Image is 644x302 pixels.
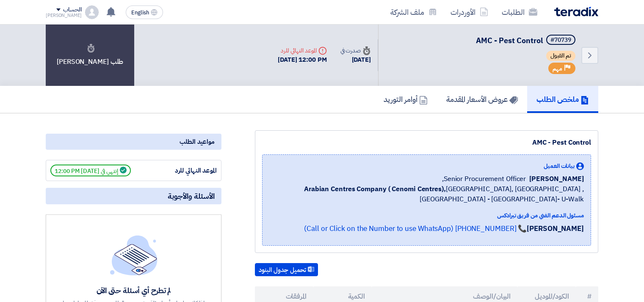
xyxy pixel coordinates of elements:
[168,191,215,201] span: الأسئلة والأجوبة
[110,235,158,275] img: empty_state_list.svg
[278,55,327,65] div: [DATE] 12:00 PM
[495,2,544,22] a: الطلبات
[278,46,327,55] div: الموعد النهائي للرد
[340,55,371,65] div: [DATE]
[304,223,527,234] a: 📞 [PHONE_NUMBER] (Call or Click on the Number to use WhatsApp)
[437,86,527,113] a: عروض الأسعار المقدمة
[269,211,584,220] div: مسئول الدعم الفني من فريق تيرادكس
[262,137,591,148] div: AMC - Pest Control
[444,2,495,22] a: الأوردرات
[46,13,82,18] div: [PERSON_NAME]
[446,94,518,104] h5: عروض الأسعار المقدمة
[340,46,371,55] div: صدرت في
[304,184,446,194] b: Arabian Centres Company ( Cenomi Centres),
[544,162,575,170] span: بيانات العميل
[546,51,575,61] span: تم القبول
[384,94,428,104] h5: أوامر التوريد
[62,286,206,295] div: لم تطرح أي أسئلة حتى الآن
[554,7,598,16] img: Teradix logo
[536,94,589,104] h5: ملخص الطلب
[50,165,131,176] span: إنتهي في [DATE] 12:00 PM
[384,2,444,22] a: ملف الشركة
[553,65,562,73] span: مهم
[442,174,526,184] span: Senior Procurement Officer,
[269,184,584,204] span: [GEOGRAPHIC_DATA], [GEOGRAPHIC_DATA] ,[GEOGRAPHIC_DATA] - [GEOGRAPHIC_DATA]- U-Walk
[46,134,221,150] div: مواعيد الطلب
[153,166,217,176] div: الموعد النهائي للرد
[527,223,584,234] strong: [PERSON_NAME]
[46,25,134,86] div: طلب [PERSON_NAME]
[550,37,571,43] div: #70739
[85,5,99,19] img: profile_test.png
[529,174,584,184] span: [PERSON_NAME]
[476,35,543,46] span: AMC - Pest Control
[476,35,577,47] h5: AMC - Pest Control
[527,86,598,113] a: ملخص الطلب
[126,5,163,19] button: English
[374,86,437,113] a: أوامر التوريد
[255,263,318,277] button: تحميل جدول البنود
[131,10,149,16] span: English
[63,6,81,14] div: الحساب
